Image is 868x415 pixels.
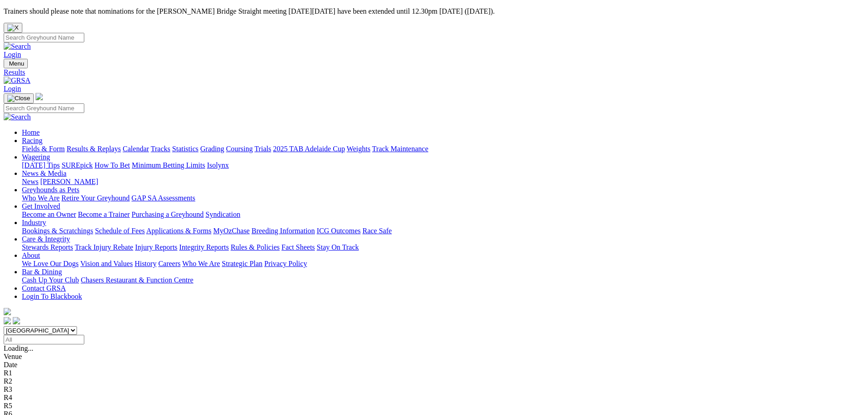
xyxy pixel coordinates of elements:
[4,51,21,58] a: Login
[7,95,30,102] img: Close
[22,169,67,177] a: News & Media
[22,145,864,153] div: Racing
[22,276,864,284] div: Bar & Dining
[4,335,84,344] input: Select date
[123,145,149,153] a: Calendar
[22,260,864,268] div: About
[75,243,133,251] a: Track Injury Rebate
[22,194,60,202] a: Who We Are
[22,243,73,251] a: Stewards Reports
[62,161,92,169] a: SUREpick
[317,227,360,235] a: ICG Outcomes
[22,235,70,243] a: Care & Integrity
[22,202,60,210] a: Get Involved
[95,227,144,235] a: Schedule of Fees
[222,260,262,267] a: Strategic Plan
[81,276,193,284] a: Chasers Restaurant & Function Centre
[22,227,93,235] a: Bookings & Scratchings
[4,385,864,394] div: R3
[4,77,31,85] img: GRSA
[172,145,199,153] a: Statistics
[282,243,315,251] a: Fact Sheets
[22,210,76,218] a: Become an Owner
[9,60,24,67] span: Menu
[22,251,40,259] a: About
[151,145,170,153] a: Tracks
[62,194,130,202] a: Retire Your Greyhound
[22,145,65,153] a: Fields & Form
[226,145,253,153] a: Coursing
[22,243,864,251] div: Care & Integrity
[347,145,370,153] a: Weights
[207,161,229,169] a: Isolynx
[372,145,428,153] a: Track Maintenance
[362,227,391,235] a: Race Safe
[22,153,50,161] a: Wagering
[4,402,864,410] div: R5
[22,219,46,226] a: Industry
[4,317,11,324] img: facebook.svg
[22,260,78,267] a: We Love Our Dogs
[231,243,280,251] a: Rules & Policies
[22,186,79,194] a: Greyhounds as Pets
[146,227,211,235] a: Applications & Forms
[132,194,195,202] a: GAP SA Assessments
[132,210,204,218] a: Purchasing a Greyhound
[22,178,38,185] a: News
[40,178,98,185] a: [PERSON_NAME]
[4,93,34,103] button: Toggle navigation
[252,227,315,235] a: Breeding Information
[95,161,130,169] a: How To Bet
[4,369,864,377] div: R1
[4,59,28,68] button: Toggle navigation
[80,260,133,267] a: Vision and Values
[7,24,19,31] img: X
[22,210,864,219] div: Get Involved
[22,227,864,235] div: Industry
[264,260,307,267] a: Privacy Policy
[22,161,864,169] div: Wagering
[22,194,864,202] div: Greyhounds as Pets
[78,210,130,218] a: Become a Trainer
[13,317,20,324] img: twitter.svg
[179,243,229,251] a: Integrity Reports
[4,394,864,402] div: R4
[4,344,33,352] span: Loading...
[132,161,205,169] a: Minimum Betting Limits
[22,284,66,292] a: Contact GRSA
[22,292,82,300] a: Login To Blackbook
[67,145,121,153] a: Results & Replays
[4,377,864,385] div: R2
[134,260,156,267] a: History
[4,33,84,42] input: Search
[4,353,864,361] div: Venue
[182,260,220,267] a: Who We Are
[205,210,240,218] a: Syndication
[4,308,11,315] img: logo-grsa-white.png
[4,68,864,77] a: Results
[4,85,21,92] a: Login
[22,137,42,144] a: Racing
[22,268,62,276] a: Bar & Dining
[22,161,60,169] a: [DATE] Tips
[158,260,180,267] a: Careers
[200,145,224,153] a: Grading
[22,178,864,186] div: News & Media
[4,23,22,33] button: Close
[4,113,31,121] img: Search
[4,103,84,113] input: Search
[4,361,864,369] div: Date
[4,7,864,15] p: Trainers should please note that nominations for the [PERSON_NAME] Bridge Straight meeting [DATE]...
[135,243,177,251] a: Injury Reports
[22,276,79,284] a: Cash Up Your Club
[36,93,43,100] img: logo-grsa-white.png
[4,42,31,51] img: Search
[273,145,345,153] a: 2025 TAB Adelaide Cup
[213,227,250,235] a: MyOzChase
[22,128,40,136] a: Home
[317,243,359,251] a: Stay On Track
[254,145,271,153] a: Trials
